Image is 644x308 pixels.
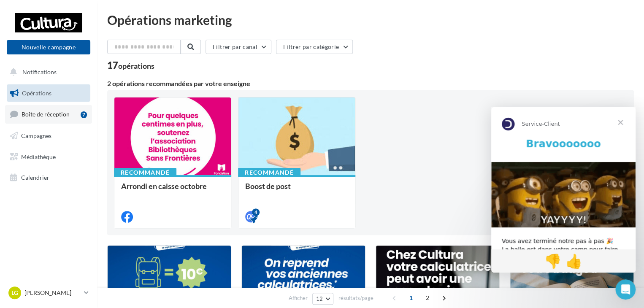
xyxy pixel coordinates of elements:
a: Calendrier [5,169,92,186]
div: Recommandé [238,168,300,177]
div: 2 opérations recommandées par votre enseigne [107,80,634,87]
span: 1 [404,291,418,305]
span: Médiathèque [21,153,56,160]
div: opérations [118,62,154,70]
iframe: Intercom live chat message [491,107,636,273]
a: LG [PERSON_NAME] [7,285,90,301]
button: 12 [312,293,334,305]
span: 12 [316,295,323,302]
span: Campagnes [21,132,51,139]
span: 2 [421,291,434,305]
button: Notifications [5,63,89,81]
div: Arrondi en caisse octobre [121,182,224,199]
a: Opérations [5,84,92,102]
div: Boost de post [245,182,348,199]
span: Boîte de réception [22,111,70,118]
span: LG [11,289,18,297]
iframe: Intercom live chat [615,279,636,300]
div: 4 [252,208,260,216]
a: Médiathèque [5,148,92,166]
span: Opérations [22,89,51,97]
button: Nouvelle campagne [7,40,90,54]
span: Afficher [289,294,308,302]
a: Boîte de réception7 [5,105,92,123]
div: 7 [81,111,87,118]
div: 17 [107,61,154,70]
span: Notifications [22,68,57,76]
button: Filtrer par catégorie [276,40,353,54]
div: Opérations marketing [107,14,634,26]
p: [PERSON_NAME] [24,289,81,297]
button: Filtrer par canal [206,40,271,54]
div: Recommandé [114,168,176,177]
a: Campagnes [5,127,92,145]
span: résultats/page [338,294,373,302]
span: Calendrier [21,174,49,181]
